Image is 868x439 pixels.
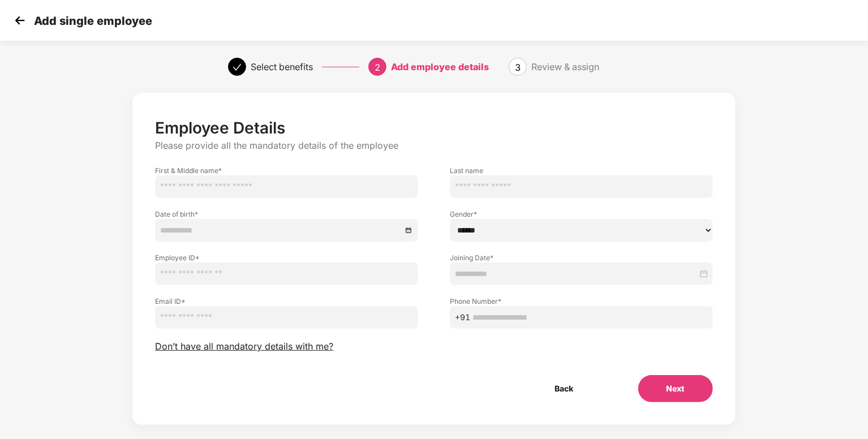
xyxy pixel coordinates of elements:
[155,296,418,306] label: Email ID
[375,62,380,73] span: 2
[391,58,489,76] div: Add employee details
[11,12,28,29] img: svg+xml;base64,PHN2ZyB4bWxucz0iaHR0cDovL3d3dy53My5vcmcvMjAwMC9zdmciIHdpZHRoPSIzMCIgaGVpZ2h0PSIzMC...
[527,375,602,402] button: Back
[155,253,418,262] label: Employee ID
[455,311,470,324] span: +91
[155,118,712,137] p: Employee Details
[34,14,152,28] p: Add single employee
[155,140,712,152] p: Please provide all the mandatory details of the employee
[155,209,418,219] label: Date of birth
[450,166,713,175] label: Last name
[531,58,599,76] div: Review & assign
[233,63,242,72] span: check
[450,253,713,262] label: Joining Date
[450,209,713,219] label: Gender
[251,58,313,76] div: Select benefits
[638,375,713,402] button: Next
[155,341,333,352] span: Don’t have all mandatory details with me?
[450,296,713,306] label: Phone Number
[155,166,418,175] label: First & Middle name
[515,62,521,73] span: 3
